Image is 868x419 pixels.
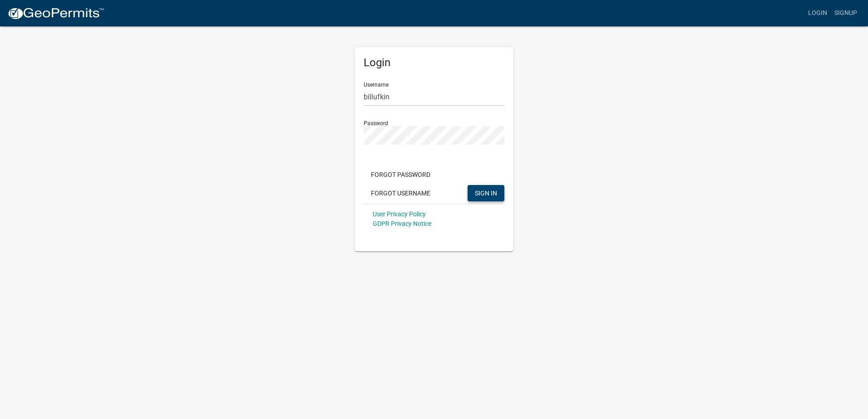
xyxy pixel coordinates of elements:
[475,189,497,196] span: SIGN IN
[468,185,504,201] button: SIGN IN
[373,210,426,218] a: User Privacy Policy
[364,166,438,183] button: Forgot Password
[364,185,438,201] button: Forgot Username
[804,5,831,22] a: Login
[831,5,861,22] a: Signup
[364,56,504,69] h5: Login
[373,220,431,227] a: GDPR Privacy Notice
